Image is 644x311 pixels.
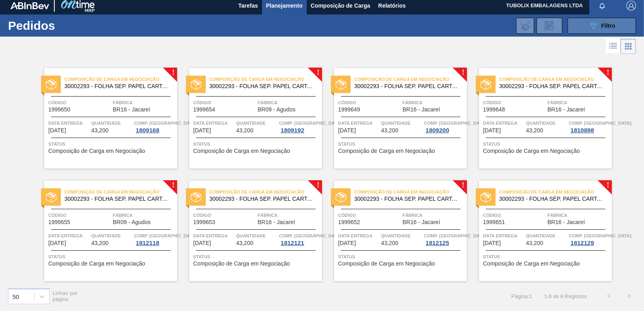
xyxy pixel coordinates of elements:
span: 22/09/2025 [193,240,211,246]
span: 30002293 - FOLHA SEP. PAPEL CARTAO 1200x1000M 350g [499,83,605,89]
span: Fábrica [547,99,610,107]
span: Composição de Carga em Negociação [48,261,145,267]
span: Comp. Carga [424,119,486,127]
span: 1999651 [483,219,505,225]
span: Composição de Carga em Negociação [483,148,580,154]
a: Comp. [GEOGRAPHIC_DATA]1812121 [279,232,320,246]
span: Página : 1 [511,293,532,299]
span: Linhas por página [53,290,78,302]
a: !statusComposição de Carga em Negociação30002293 - FOLHA SEP. PAPEL CARTAO 1200x1000M 350gCódigo1... [322,181,467,281]
span: Fábrica [113,211,175,219]
span: Comp. Carga [279,232,341,240]
a: Comp. [GEOGRAPHIC_DATA]1809200 [424,119,465,134]
div: Importar Negociações dos Pedidos [516,18,534,34]
span: 43,200 [91,240,109,246]
span: Código [193,99,256,107]
span: BR16 - Jacareí [113,107,150,113]
span: Quantidade [91,232,132,240]
a: Comp. [GEOGRAPHIC_DATA]1812118 [134,232,175,246]
span: 43,200 [236,240,254,246]
img: Logout [626,1,636,10]
span: Comp. Carga [569,119,631,127]
span: 43,200 [91,128,109,134]
span: 43,200 [381,240,398,246]
span: Status [193,140,320,148]
span: Fábrica [258,99,320,107]
span: 30002293 - FOLHA SEP. PAPEL CARTAO 1200x1000M 350g [64,196,171,202]
span: Comp. Carga [424,232,486,240]
span: Fábrica [402,211,465,219]
span: 30002293 - FOLHA SEP. PAPEL CARTAO 1200x1000M 350g [64,83,171,89]
span: Composição de Carga em Negociação [338,148,435,154]
span: 15/09/2025 [483,128,501,134]
span: 30002293 - FOLHA SEP. PAPEL CARTAO 1200x1000M 350g [354,83,460,89]
span: 11/09/2025 [193,128,211,134]
span: Fábrica [402,99,465,107]
span: Quantidade [236,232,277,240]
span: Relatórios [378,1,406,10]
span: Status [338,253,465,261]
span: 24/09/2025 [338,240,356,246]
a: Comp. [GEOGRAPHIC_DATA]1809192 [279,119,320,134]
img: status [191,192,201,202]
span: Composição de Carga em Negociação [64,188,177,196]
span: Composição de Carga em Negociação [209,75,322,83]
span: Composição de Carga em Negociação [483,261,580,267]
span: Código [193,211,256,219]
span: Data entrega [193,232,234,240]
span: 1999654 [193,107,215,113]
div: 1809192 [279,127,305,134]
div: Visão em Lista [606,39,621,54]
span: BR16 - Jacareí [547,219,585,225]
span: BR16 - Jacareí [402,107,440,113]
span: Status [483,140,610,148]
span: Composição de Carga em Negociação [354,75,467,83]
span: Data entrega [48,119,89,127]
span: Data entrega [483,119,524,127]
span: Filtro [601,23,615,29]
span: Composição de Carga em Negociação [48,148,145,154]
a: !statusComposição de Carga em Negociação30002293 - FOLHA SEP. PAPEL CARTAO 1200x1000M 350gCódigo1... [177,181,322,281]
button: Filtro [568,18,636,34]
span: Tarefas [238,1,258,10]
span: 19/09/2025 [48,240,66,246]
div: 1809168 [134,127,161,134]
span: Comp. Carga [279,119,341,127]
span: Quantidade [381,119,422,127]
span: 1999655 [48,219,70,225]
span: Data entrega [193,119,234,127]
span: Quantidade [236,119,277,127]
div: 1812129 [569,240,595,246]
a: Comp. [GEOGRAPHIC_DATA]1812129 [569,232,610,246]
button: < [599,286,619,306]
span: Código [48,211,111,219]
span: Status [483,253,610,261]
span: Data entrega [338,119,379,127]
span: Status [338,140,465,148]
span: Quantidade [526,232,567,240]
span: Planejamento [266,1,303,10]
a: !statusComposição de Carga em Negociação30002293 - FOLHA SEP. PAPEL CARTAO 1200x1000M 350gCódigo1... [467,181,612,281]
span: Composição de Carga em Negociação [338,261,435,267]
span: Fábrica [547,211,610,219]
span: Data entrega [338,232,379,240]
span: Composição de Carga em Negociação [64,75,177,83]
img: status [336,79,346,90]
span: BR16 - Jacareí [258,219,295,225]
span: BR09 - Agudos [113,219,151,225]
span: Comp. Carga [134,119,196,127]
span: 1999650 [48,107,70,113]
img: status [46,79,56,90]
span: 43,200 [526,240,543,246]
span: 12/09/2025 [338,128,356,134]
span: 43,200 [526,128,543,134]
span: Composição de Carga em Negociação [193,148,290,154]
span: Comp. Carga [134,232,196,240]
span: Status [48,140,175,148]
a: !statusComposição de Carga em Negociação30002293 - FOLHA SEP. PAPEL CARTAO 1200x1000M 350gCódigo1... [322,68,467,169]
span: Quantidade [91,119,132,127]
a: !statusComposição de Carga em Negociação30002293 - FOLHA SEP. PAPEL CARTAO 1200x1000M 350gCódigo1... [32,181,177,281]
img: status [481,192,491,202]
span: Data entrega [483,232,524,240]
span: BR16 - Jacareí [547,107,585,113]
